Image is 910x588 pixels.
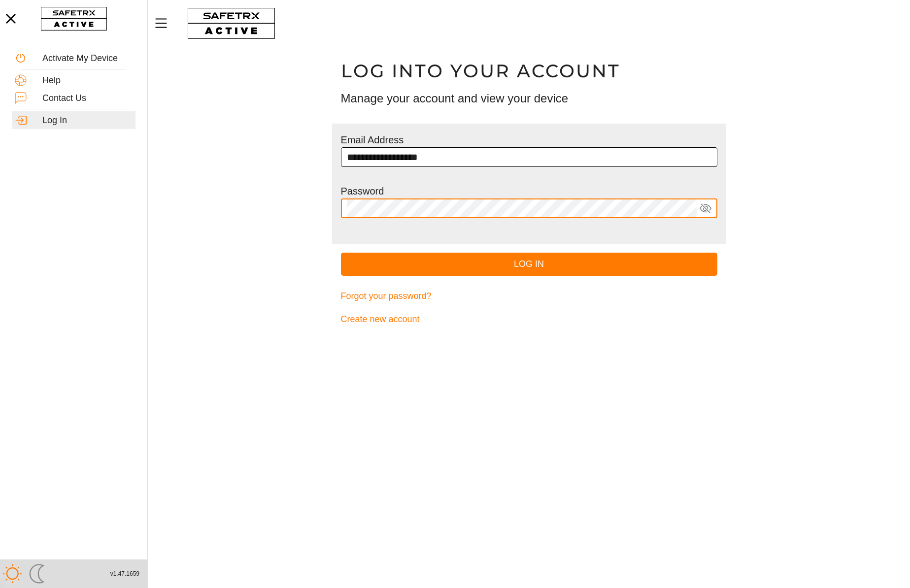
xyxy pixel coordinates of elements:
[15,92,27,104] img: ContactUs.svg
[110,569,139,579] span: v1.47.1659
[2,564,22,584] img: ModeLight.svg
[341,312,420,327] span: Create new account
[42,93,133,104] div: Contact Us
[341,308,717,331] a: Create new account
[15,74,27,86] img: Help.svg
[341,285,717,308] a: Forgot your password?
[341,186,384,196] label: Password
[341,60,717,82] h1: Log into your account
[341,90,717,107] h3: Manage your account and view your device
[349,257,709,272] span: Log In
[42,53,133,64] div: Activate My Device
[341,289,432,304] span: Forgot your password?
[42,115,133,126] div: Log In
[341,134,404,145] label: Email Address
[27,564,47,584] img: ModeDark.svg
[104,566,145,582] button: v1.47.1659
[153,13,177,33] button: Menu
[42,75,133,86] div: Help
[341,253,717,276] button: Log In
